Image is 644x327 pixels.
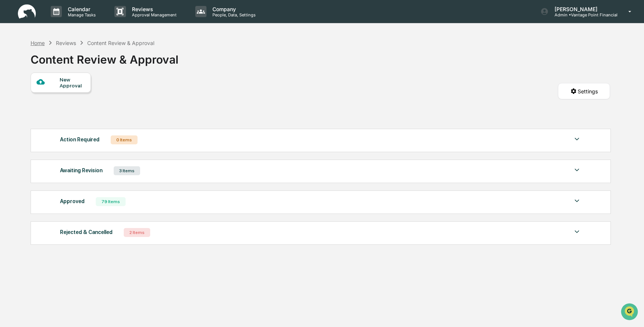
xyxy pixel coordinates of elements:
[25,64,94,70] div: We're available if you need us!
[54,94,60,100] div: 🗄️
[4,91,51,104] a: 🖐️Preclearance
[114,166,140,175] div: 3 Items
[549,6,618,12] p: [PERSON_NAME]
[53,126,90,132] a: Powered byPylon
[18,4,36,19] img: logo
[25,57,122,64] div: Start new chat
[572,166,581,174] img: caret
[60,227,113,237] div: Rejected & Cancelled
[62,6,100,12] p: Calendar
[7,109,13,115] div: 🔎
[4,105,50,118] a: 🔎Data Lookup
[31,40,45,46] div: Home
[60,196,85,206] div: Approved
[572,196,581,205] img: caret
[127,59,136,68] button: Start new chat
[124,228,150,237] div: 2 Items
[126,6,180,12] p: Reviews
[206,12,259,17] p: People, Data, Settings
[111,135,138,144] div: 0 Items
[60,166,102,175] div: Awaiting Revision
[56,40,76,46] div: Reviews
[61,94,92,101] span: Attestations
[96,197,126,206] div: 79 Items
[620,302,640,323] iframe: Open customer support
[558,83,610,99] button: Settings
[62,12,100,17] p: Manage Tasks
[126,12,180,17] p: Approval Management
[60,77,85,89] div: New Approval
[572,227,581,236] img: caret
[15,108,47,115] span: Data Lookup
[31,47,179,66] div: Content Review & Approval
[549,12,618,17] p: Admin • Vantage Point Financial
[87,40,154,46] div: Content Review & Approval
[572,135,581,144] img: caret
[60,135,100,144] div: Action Required
[206,6,259,12] p: Company
[15,94,48,101] span: Preclearance
[74,126,90,132] span: Pylon
[7,57,21,70] img: 1746055101610-c473b297-6a78-478c-a979-82029cc54cd1
[7,16,136,28] p: How can we help?
[7,94,13,100] div: 🖐️
[51,91,95,104] a: 🗄️Attestations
